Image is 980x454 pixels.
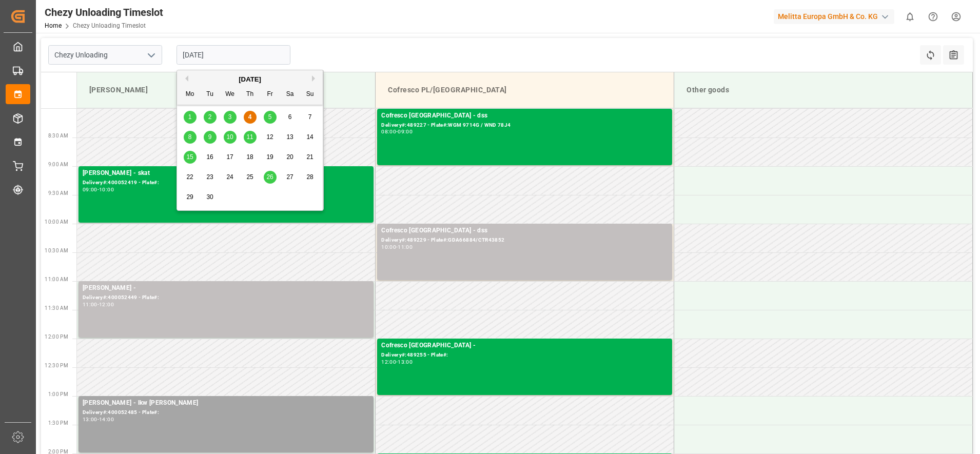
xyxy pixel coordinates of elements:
[284,151,297,164] div: Choose Saturday, September 20th, 2025
[264,131,277,144] div: Choose Friday, September 12th, 2025
[306,133,313,141] span: 14
[304,151,317,164] div: Choose Sunday, September 21st, 2025
[83,398,369,408] div: [PERSON_NAME] - lkw [PERSON_NAME]
[284,88,297,101] div: Sa
[177,45,290,65] input: DD.MM.YYYY
[83,283,369,293] div: [PERSON_NAME] -
[381,236,668,245] div: Delivery#:489229 - Plate#:GDA66884/CTR43852
[264,171,277,184] div: Choose Friday, September 26th, 2025
[304,131,317,144] div: Choose Sunday, September 14th, 2025
[83,168,369,179] div: [PERSON_NAME] - skat
[228,113,232,121] span: 3
[381,111,668,121] div: Cofresco [GEOGRAPHIC_DATA] - dss
[396,360,398,364] div: -
[99,417,114,422] div: 14:00
[381,341,668,351] div: Cofresco [GEOGRAPHIC_DATA] -
[774,9,894,24] div: Melitta Europa GmbH & Co. KG
[244,88,257,101] div: Th
[45,248,68,253] span: 10:30 AM
[204,131,217,144] div: Choose Tuesday, September 9th, 2025
[184,191,197,204] div: Choose Monday, September 29th, 2025
[97,417,99,422] div: -
[45,22,62,29] a: Home
[246,153,253,161] span: 18
[396,245,398,249] div: -
[184,151,197,164] div: Choose Monday, September 15th, 2025
[97,187,99,192] div: -
[184,88,197,101] div: Mo
[224,151,237,164] div: Choose Wednesday, September 17th, 2025
[208,113,212,121] span: 2
[85,81,367,100] div: [PERSON_NAME]
[206,153,213,161] span: 16
[304,88,317,101] div: Su
[182,75,188,82] button: Previous Month
[83,187,97,192] div: 09:00
[204,111,217,124] div: Choose Tuesday, September 2nd, 2025
[186,173,193,181] span: 22
[204,88,217,101] div: Tu
[45,334,68,340] span: 12:00 PM
[396,129,398,134] div: -
[246,173,253,181] span: 25
[286,153,293,161] span: 20
[268,113,272,121] span: 5
[177,74,323,85] div: [DATE]
[304,111,317,124] div: Choose Sunday, September 7th, 2025
[226,173,233,181] span: 24
[224,111,237,124] div: Choose Wednesday, September 3rd, 2025
[186,193,193,201] span: 29
[286,133,293,141] span: 13
[184,171,197,184] div: Choose Monday, September 22nd, 2025
[83,408,369,417] div: Delivery#:400052485 - Plate#:
[381,351,668,360] div: Delivery#:489255 - Plate#:
[83,293,369,302] div: Delivery#:400052449 - Plate#:
[264,111,277,124] div: Choose Friday, September 5th, 2025
[384,81,665,100] div: Cofresco PL/[GEOGRAPHIC_DATA]
[226,153,233,161] span: 17
[204,171,217,184] div: Choose Tuesday, September 23rd, 2025
[188,113,192,121] span: 1
[922,5,945,28] button: Help Center
[206,193,213,201] span: 30
[381,121,668,130] div: Delivery#:489227 - Plate#:WGM 9714G / WND 78J4
[83,179,369,187] div: Delivery#:400052419 - Plate#:
[398,245,413,249] div: 11:00
[184,131,197,144] div: Choose Monday, September 8th, 2025
[99,187,114,192] div: 10:00
[48,45,162,65] input: Type to search/select
[284,131,297,144] div: Choose Saturday, September 13th, 2025
[48,162,68,167] span: 9:00 AM
[45,5,163,20] div: Chezy Unloading Timeslot
[244,151,257,164] div: Choose Thursday, September 18th, 2025
[188,133,192,141] span: 8
[284,171,297,184] div: Choose Saturday, September 27th, 2025
[308,113,312,121] span: 7
[48,391,68,397] span: 1:00 PM
[288,113,292,121] span: 6
[774,7,898,26] button: Melitta Europa GmbH & Co. KG
[381,129,396,134] div: 08:00
[204,191,217,204] div: Choose Tuesday, September 30th, 2025
[180,107,320,207] div: month 2025-09
[898,5,922,28] button: show 0 new notifications
[264,88,277,101] div: Fr
[248,113,252,121] span: 4
[83,417,97,422] div: 13:00
[244,131,257,144] div: Choose Thursday, September 11th, 2025
[398,129,413,134] div: 09:00
[99,302,114,307] div: 12:00
[186,153,193,161] span: 15
[381,226,668,236] div: Cofresco [GEOGRAPHIC_DATA] - dss
[266,133,273,141] span: 12
[48,420,68,426] span: 1:30 PM
[224,88,237,101] div: We
[244,171,257,184] div: Choose Thursday, September 25th, 2025
[208,133,212,141] span: 9
[204,151,217,164] div: Choose Tuesday, September 16th, 2025
[224,171,237,184] div: Choose Wednesday, September 24th, 2025
[266,153,273,161] span: 19
[97,302,99,307] div: -
[381,360,396,364] div: 12:00
[244,111,257,124] div: Choose Thursday, September 4th, 2025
